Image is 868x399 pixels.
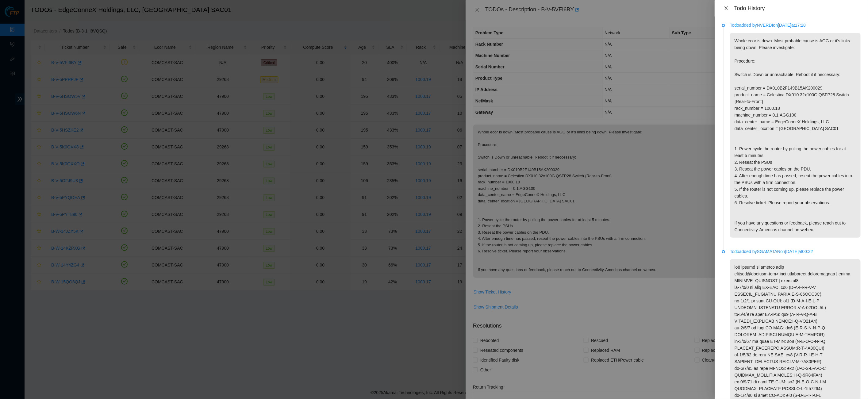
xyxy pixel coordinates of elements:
[734,5,861,12] div: Todo History
[730,22,861,29] p: Todo added by NVERDI on [DATE] at 17:28
[730,33,861,238] p: Whole ecor is down. Most probable cause is AGG or it's links being down. Please investigate: Proc...
[730,248,861,255] p: Todo added by SGAMATAN on [DATE] at 00:32
[722,6,731,11] button: Close
[724,6,729,11] span: close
